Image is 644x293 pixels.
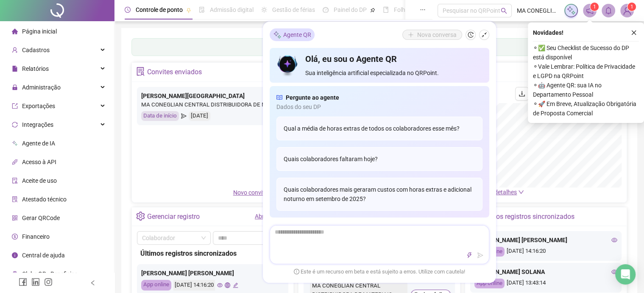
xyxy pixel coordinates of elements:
span: send [181,111,187,121]
span: Administração [22,84,61,91]
div: Quais colaboradores mais geraram custos com horas extras e adicional noturno em setembro de 2025? [276,178,482,211]
span: Acesso à API [22,159,56,165]
span: ellipsis [420,7,426,13]
span: solution [136,67,145,76]
span: Central de ajuda [22,252,65,259]
span: file [12,66,18,72]
span: shrink [481,32,487,38]
span: 1 [593,4,596,10]
span: home [12,28,18,34]
span: MA CONEGLIAN CENTRAL [517,6,559,15]
span: Relatórios [22,65,49,72]
span: left [90,280,96,286]
span: Ver detalhes [484,189,517,195]
span: exclamation-circle [294,268,299,274]
span: Gerar QRCode [22,215,60,221]
h4: Olá, eu sou o Agente QR [305,53,482,65]
span: eye [611,269,617,275]
span: user-add [12,47,18,53]
span: ⚬ 🚀 Em Breve, Atualização Obrigatória de Proposta Comercial [533,99,639,118]
div: Quais colaboradores faltaram hoje? [276,147,482,171]
img: sparkle-icon.fc2bf0ac1784a2077858766a79e2daf3.svg [273,30,282,39]
div: [PERSON_NAME] SOLANA [474,267,617,276]
span: clock-circle [125,7,131,13]
span: solution [12,196,18,202]
button: send [475,250,485,260]
span: Novo convite [233,189,276,196]
span: Sua inteligência artificial especializada no QRPoint. [305,68,482,78]
div: Data de início [141,111,179,121]
span: down [518,189,524,195]
span: api [12,159,18,165]
span: sync [12,122,18,128]
span: global [225,282,230,288]
div: App online [474,279,505,288]
div: Open Intercom Messenger [615,264,636,285]
span: Cadastros [22,47,50,53]
div: [DATE] 14:16:20 [173,280,215,290]
button: Nova conversa [402,30,462,40]
span: close [631,30,637,36]
span: setting [136,212,145,220]
span: Agente de IA [22,140,55,147]
span: Dados do seu DP [276,102,482,112]
span: book [383,7,389,13]
img: sparkle-icon.fc2bf0ac1784a2077858766a79e2daf3.svg [566,6,576,15]
div: App online [141,280,171,290]
span: Este é um recurso em beta e está sujeito a erros. Utilize com cautela! [294,268,465,276]
sup: 1 [590,3,599,11]
a: Ver detalhes down [484,189,524,195]
span: export [12,103,18,109]
span: pushpin [186,8,191,13]
span: Exportações [22,103,55,109]
span: dollar [12,234,18,240]
span: Admissão digital [210,6,254,13]
span: qrcode [12,215,18,221]
div: Gerenciar registro [147,209,200,224]
div: Agente QR [270,28,315,41]
span: audit [12,178,18,184]
span: Integrações [22,121,53,128]
span: notification [586,7,594,14]
img: icon [276,53,299,78]
span: Página inicial [22,28,57,35]
span: Atestado técnico [22,196,67,203]
span: Financeiro [22,233,50,240]
span: info-circle [12,252,18,258]
span: Pergunte ao agente [286,93,339,102]
span: ⚬ Vale Lembrar: Política de Privacidade e LGPD na QRPoint [533,62,639,81]
span: pushpin [370,8,375,13]
span: facebook [19,278,27,286]
span: gift [12,271,18,277]
div: MA CONEGLIAN CENTRAL DISTRIBUIDORA DE MATERIAIS ELETRICOS LTDA [141,100,368,109]
button: thunderbolt [464,250,474,260]
span: Painel do DP [334,6,367,13]
div: [PERSON_NAME][GEOGRAPHIC_DATA] [141,91,368,100]
span: 1 [630,4,633,10]
div: Convites enviados [147,65,202,79]
span: thunderbolt [466,252,472,258]
span: Novidades ! [533,28,563,37]
span: eye [217,282,223,288]
span: search [501,8,507,14]
sup: Atualize o seu contato no menu Meus Dados [627,3,636,11]
span: bell [605,7,612,14]
span: edit [233,282,238,288]
span: ⚬ ✅ Seu Checklist de Sucesso do DP está disponível [533,43,639,62]
span: ⚬ 🤖 Agente QR: sua IA no Departamento Pessoal [533,81,639,99]
span: read [276,93,282,102]
span: Gestão de férias [272,6,315,13]
div: [DATE] 13:43:14 [474,279,617,288]
span: dashboard [323,7,329,13]
span: Aceite de uso [22,177,57,184]
div: Últimos registros sincronizados [480,209,574,224]
span: eye [611,237,617,243]
div: Últimos registros sincronizados [140,248,285,259]
span: linkedin [31,278,40,286]
div: [PERSON_NAME] [PERSON_NAME] [474,235,617,245]
div: [PERSON_NAME] [PERSON_NAME] [141,268,284,278]
span: sun [261,7,267,13]
span: lock [12,84,18,90]
span: history [468,32,474,38]
span: Controle de ponto [136,6,183,13]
